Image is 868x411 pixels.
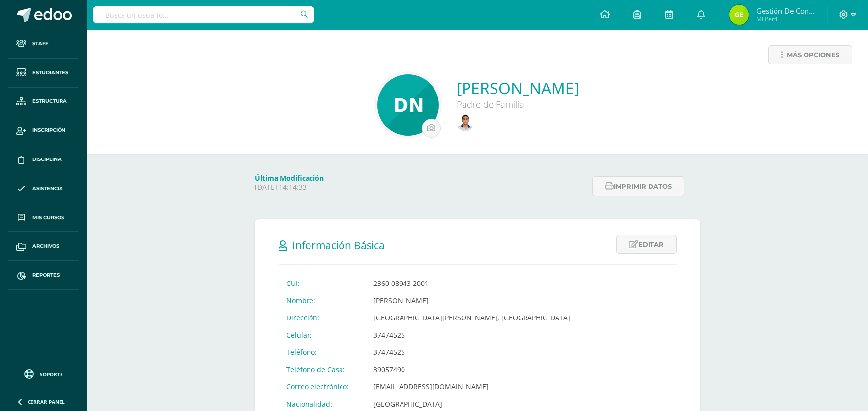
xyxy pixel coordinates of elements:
[366,292,578,309] td: [PERSON_NAME]
[366,344,578,361] td: 37474525
[32,156,62,163] span: Disciplina
[279,361,366,378] td: Teléfono de Casa:
[279,326,366,344] td: Celular:
[279,344,366,361] td: Teléfono:
[8,116,79,145] a: Inscripción
[8,30,79,59] a: Staff
[292,238,385,252] span: Información Básica
[279,275,366,292] td: CUI:
[8,203,79,232] a: Mis cursos
[366,309,578,326] td: [GEOGRAPHIC_DATA][PERSON_NAME], [GEOGRAPHIC_DATA]
[768,45,852,64] a: Más opciones
[32,242,59,250] span: Archivos
[28,398,65,405] span: Cerrar panel
[366,275,578,292] td: 2360 08943 2001
[729,5,749,25] img: c4fdb2b3b5c0576fe729d7be1ce23d7b.png
[592,176,684,196] button: Imprimir datos
[32,126,65,134] span: Inscripción
[457,98,579,110] div: Padre de Familia
[32,97,67,105] span: Estructura
[93,6,314,23] input: Busca un usuario...
[8,88,79,117] a: Estructura
[366,326,578,344] td: 37474525
[8,174,79,203] a: Asistencia
[366,361,578,378] td: 39057490
[457,114,474,131] img: 7c66939db2d0140c1bb65f7b46498817.png
[40,371,63,378] span: Soporte
[377,74,439,136] img: dff657c15170645afb24ab91f9a67c07.png
[255,173,587,183] h4: Última Modificación
[756,15,815,23] span: Mi Perfil
[32,214,64,221] span: Mis cursos
[787,46,839,64] span: Más opciones
[32,69,68,77] span: Estudiantes
[8,59,79,88] a: Estudiantes
[32,40,48,48] span: Staff
[32,185,63,192] span: Asistencia
[616,235,677,254] a: Editar
[12,367,75,380] a: Soporte
[8,145,79,174] a: Disciplina
[279,292,366,309] td: Nombre:
[279,378,366,395] td: Correo electrónico:
[255,183,587,191] p: [DATE] 14:14:33
[32,271,60,279] span: Reportes
[457,77,579,98] a: [PERSON_NAME]
[756,6,815,16] span: Gestión de Convivencia
[279,309,366,326] td: Dirección:
[366,378,578,395] td: [EMAIL_ADDRESS][DOMAIN_NAME]
[8,232,79,261] a: Archivos
[8,261,79,290] a: Reportes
